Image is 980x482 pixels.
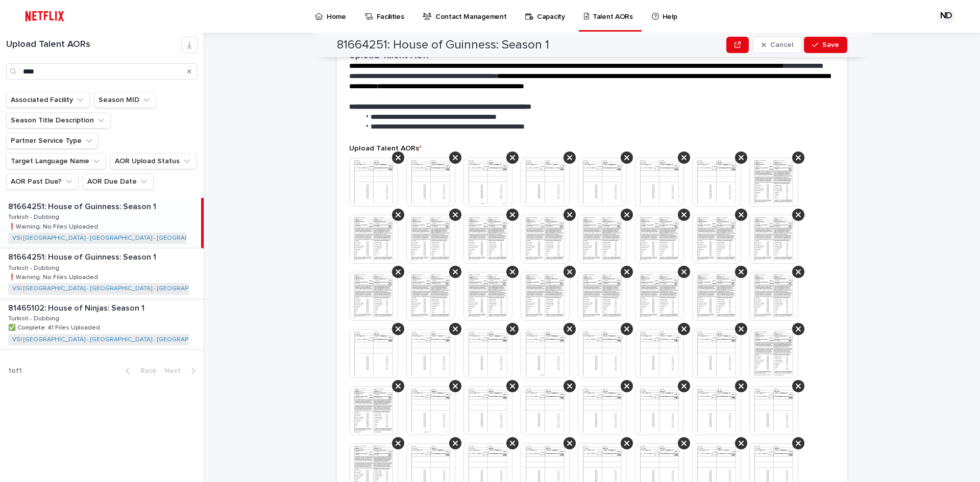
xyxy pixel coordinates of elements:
[8,200,158,212] p: 81664251: House of Guinness: Season 1
[6,63,198,80] input: Search
[770,41,793,48] span: Cancel
[6,112,111,129] button: Season Title Description
[6,92,90,108] button: Associated Facility
[83,173,154,190] button: AOR Due Date
[8,313,61,322] p: Turkish - Dubbing
[94,92,156,108] button: Season MID
[337,38,549,53] h2: 81664251: House of Guinness: Season 1
[6,173,79,190] button: AOR Past Due?
[938,8,954,24] div: ND
[110,153,197,169] button: AOR Upload Status
[20,6,69,27] img: ifQbXi3ZQGMSEF7WDB7W
[160,366,204,375] button: Next
[134,367,156,374] span: Back
[8,272,100,281] p: ❗️Warning: No Files Uploaded
[6,39,181,50] h1: Upload Talent AORs
[12,285,219,292] a: VSI [GEOGRAPHIC_DATA] - [GEOGRAPHIC_DATA] - [GEOGRAPHIC_DATA]
[117,366,160,375] button: Back
[6,133,99,149] button: Partner Service Type
[349,145,422,152] span: Upload Talent AORs
[753,37,802,53] button: Cancel
[164,367,187,374] span: Next
[822,41,839,48] span: Save
[8,221,100,231] p: ❗️Warning: No Files Uploaded
[12,235,219,242] a: VSI [GEOGRAPHIC_DATA] - [GEOGRAPHIC_DATA] - [GEOGRAPHIC_DATA]
[8,212,61,221] p: Turkish - Dubbing
[8,301,146,313] p: 81465102: House of Ninjas: Season 1
[804,37,847,53] button: Save
[8,263,61,272] p: Turkish - Dubbing
[6,153,106,169] button: Target Language Name
[12,336,219,343] a: VSI [GEOGRAPHIC_DATA] - [GEOGRAPHIC_DATA] - [GEOGRAPHIC_DATA]
[8,250,158,262] p: 81664251: House of Guinness: Season 1
[8,322,102,332] p: ✅ Complete: 41 Files Uploaded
